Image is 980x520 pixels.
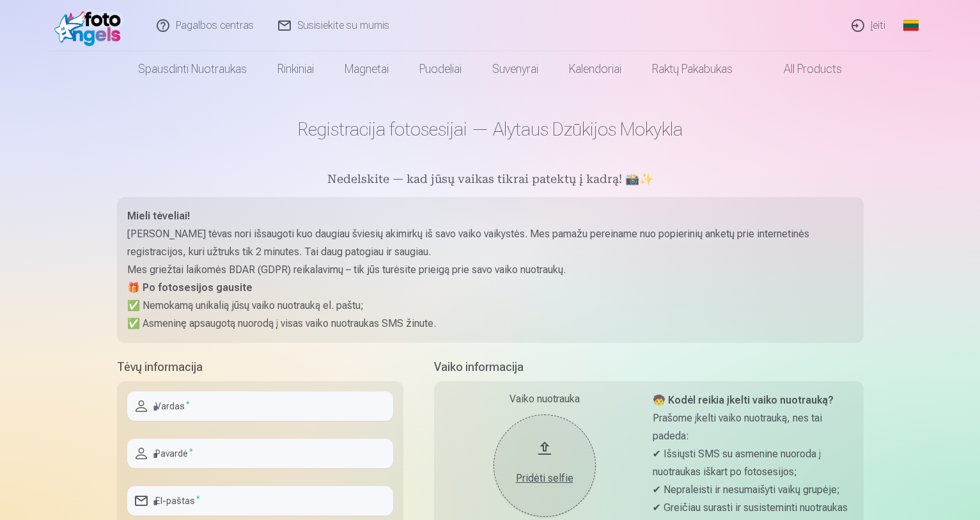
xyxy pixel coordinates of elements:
div: Vaiko nuotrauka [444,391,645,407]
button: Pridėti selfie [494,414,596,517]
p: Prašome įkelti vaiko nuotrauką, nes tai padeda: [653,409,853,445]
a: Rinkiniai [262,51,329,87]
p: ✔ Išsiųsti SMS su asmenine nuoroda į nuotraukas iškart po fotosesijos; [653,445,853,481]
a: Puodeliai [404,51,477,87]
p: ✅ Asmeninę apsaugotą nuorodą į visas vaiko nuotraukas SMS žinute. [127,315,853,333]
p: Mes griežtai laikomės BDAR (GDPR) reikalavimų – tik jūs turėsite prieigą prie savo vaiko nuotraukų. [127,261,853,279]
h5: Tėvų informacija [117,358,403,376]
h1: Registracija fotosesijai — Alytaus Dzūkijos Mokykla [117,118,864,141]
img: /fa2 [54,5,128,46]
h5: Vaiko informacija [434,358,864,376]
strong: 🎁 Po fotosesijos gausite [127,281,253,294]
a: Suvenyrai [477,51,554,87]
h5: Nedelskite — kad jūsų vaikas tikrai patektų į kadrą! 📸✨ [117,171,864,189]
a: Spausdinti nuotraukas [123,51,262,87]
p: ✔ Nepraleisti ir nesumaišyti vaikų grupėje; [653,481,853,499]
strong: Mieli tėveliai! [127,210,190,222]
p: [PERSON_NAME] tėvas nori išsaugoti kuo daugiau šviesių akimirkų iš savo vaiko vaikystės. Mes pama... [127,225,853,261]
a: All products [748,51,857,87]
a: Raktų pakabukas [637,51,748,87]
p: ✅ Nemokamą unikalią jūsų vaiko nuotrauką el. paštu; [127,297,853,315]
strong: 🧒 Kodėl reikia įkelti vaiko nuotrauką? [653,394,834,406]
a: Magnetai [329,51,404,87]
a: Kalendoriai [554,51,637,87]
div: Pridėti selfie [506,471,583,486]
